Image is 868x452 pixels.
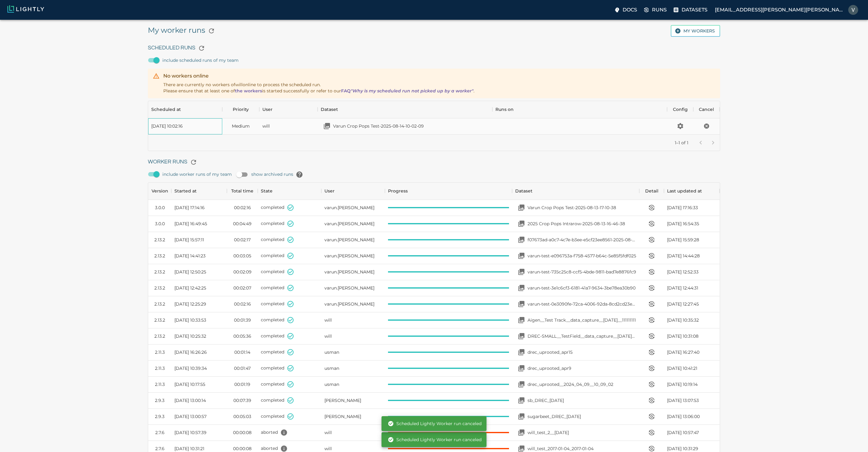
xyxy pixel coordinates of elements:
p: DREC-SMALL__TestField__data_capture__[DATE]__1734572669 [528,333,636,339]
a: Open your dataset varun-test-0e3090fe-72ca-4006-92da-8cd2cd23ee37varun-test-0e3090fe-72ca-4006-92... [515,298,636,310]
span: [DATE] 16:26:26 [174,349,207,355]
a: Open your dataset drec_uprooted_apr15drec_uprooted_apr15 [515,346,573,358]
div: Config [673,101,688,118]
button: Open your dataset drec_uprooted__2024_04_09__10_09_02 [515,378,528,391]
a: Open your dataset varun-test-3e1c6cf3-6181-41a7-9634-3be78ea30b90varun-test-3e1c6cf3-6181-41a7-96... [515,282,636,294]
time: 00:02:07 [233,285,251,291]
span: completed [261,333,284,339]
time: 00:07:39 [233,397,251,403]
span: [DATE] 16:54:35 [667,221,699,227]
button: State set to COMPLETED [284,394,297,407]
span: [DATE] 13:07:53 [667,397,699,403]
div: Last updated at [667,182,702,200]
time: 00:05:36 [233,333,251,339]
span: include worker runs of my team [162,171,232,177]
time: 00:01:14 [234,349,250,355]
a: Open your dataset Varun Crop Pops Test-2025-08-13-17-10-38Varun Crop Pops Test-2025-08-13-17-10-38 [515,201,616,214]
span: [DATE] 12:27:45 [667,301,699,307]
button: View worker run detail [645,201,658,214]
span: Sarthak Mahajan (Aigen) [324,413,361,420]
button: State set to COMPLETED [284,298,297,310]
div: Dataset [321,101,338,118]
h6: Scheduled Runs [148,42,720,54]
div: 2.11.3 [155,381,165,387]
p: [EMAIL_ADDRESS][PERSON_NAME][PERSON_NAME][DOMAIN_NAME] [715,6,846,14]
span: completed [261,253,284,258]
span: [DATE] 10:33:53 [174,317,206,323]
p: Varun Crop Pops Test-2025-08-14-10-02-09 [333,123,424,129]
button: View worker run detail [645,426,658,439]
span: completed [261,349,284,355]
p: drec_uprooted_apr15 [528,349,573,355]
button: View worker run detail [645,250,658,262]
div: User [262,101,273,118]
time: 00:00:08 [233,446,252,452]
div: Scheduled at [148,101,222,118]
a: Runs [642,4,669,15]
button: help [293,168,306,181]
p: Docs [623,6,637,14]
span: [DATE] 12:42:25 [174,285,206,291]
time: 00:02:16 [234,301,251,307]
span: [DATE] 13:00:57 [174,413,207,420]
button: State set to COMPLETED [284,282,297,294]
div: Priority [222,101,259,118]
span: usman (Aigen) [324,381,339,387]
button: View worker run detail [645,346,658,358]
time: 00:00:08 [233,429,252,436]
span: [DATE] 13:06:00 [667,413,700,420]
span: Varun Gadre (Aigen) [324,285,374,291]
div: 2.13.2 [154,253,165,259]
button: View worker run detail [645,298,658,310]
span: aborted [261,446,278,451]
span: [DATE] 10:25:32 [174,333,206,339]
button: State set to COMPLETED [284,346,297,358]
span: [DATE] 15:57:11 [174,237,204,243]
div: 2.7.6 [155,429,165,436]
span: [DATE] 17:14:16 [174,205,205,211]
p: varun-test-e096753a-f758-4577-b64c-5e85f5fdf025 [528,253,636,259]
div: State [261,182,273,200]
button: Open your dataset drec_uprooted_apr9 [515,362,528,374]
button: State set to COMPLETED [284,314,297,326]
p: 2025 Crop Pops Intrarow-2025-08-13-16-46-38 [528,221,625,227]
p: drec_uprooted_apr9 [528,365,571,371]
span: [DATE] 10:35:32 [667,317,699,323]
div: Scheduled Lightly Worker run canceled [388,434,482,445]
div: 2.7.6 [155,446,165,452]
div: Runs on [492,101,667,118]
span: Sarthak Mahajan (Aigen) [324,397,361,403]
div: 2.9.3 [155,413,165,420]
div: Detail [645,182,658,200]
div: [DATE] 10:02:16 [151,123,183,129]
div: Version [152,182,168,200]
span: [DATE] 12:52:33 [667,269,699,275]
p: varun-test-0e3090fe-72ca-4006-92da-8cd2cd23ee37 [528,301,636,307]
button: View worker run detail [645,218,658,230]
button: State set to COMPLETED [284,266,297,278]
button: Open your dataset Aigen__Test Track__data_capture__2024-10-22__111111111 [515,314,528,326]
time: 00:01:19 [234,381,250,387]
a: Open your dataset 2025 Crop Pops Intrarow-2025-08-13-16-46-382025 Crop Pops Intrarow-2025-08-13-1... [515,218,625,230]
p: Varun Crop Pops Test-2025-08-13-17-10-38 [528,205,616,211]
button: Open your dataset f07673ad-a0c7-4c7e-b3ee-e5cf23ee8561-2025-08-13-15-53-40 [515,234,528,246]
div: Started at [171,182,227,200]
span: [DATE] 10:57:39 [174,429,207,436]
span: usman (Aigen) [324,349,339,355]
span: will (Aigen) [262,123,270,129]
span: will (Aigen) [324,446,332,452]
img: Varun Gadre [848,5,858,15]
i: "Why is my scheduled run not picked up by a worker" [351,88,474,94]
span: completed [261,317,284,323]
h5: My worker runs [148,25,218,37]
p: varun-test-3e1c6cf3-6181-41a7-9634-3be78ea30b90 [528,285,636,291]
time: 00:01:39 [234,317,251,323]
p: will_test_2__[DATE] [528,429,569,436]
span: [DATE] 10:17:55 [174,381,205,387]
div: State [258,182,321,200]
div: 3.0.0 [155,221,165,227]
button: State set to COMPLETED [284,330,297,342]
span: [DATE] 10:31:29 [667,446,698,452]
p: will_test_2017-01-04_2017-01-04 [528,446,594,452]
div: Dataset [512,182,639,200]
